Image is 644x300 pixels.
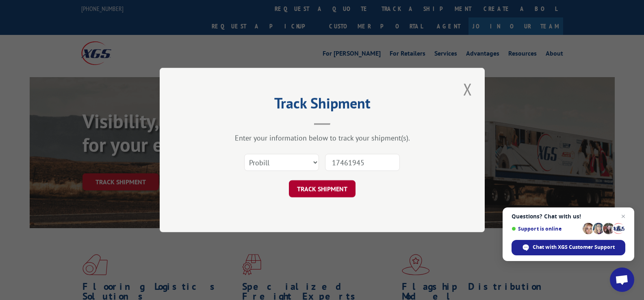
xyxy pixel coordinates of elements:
span: Chat with XGS Customer Support [533,244,615,251]
span: Support is online [512,226,580,232]
span: Questions? Chat with us! [512,213,625,220]
button: Close modal [461,78,475,100]
span: Chat with XGS Customer Support [512,240,625,255]
a: Open chat [610,268,634,292]
div: Enter your information below to track your shipment(s). [200,133,444,142]
h2: Track Shipment [200,97,444,113]
input: Number(s) [325,154,400,171]
button: TRACK SHIPMENT [289,180,356,197]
